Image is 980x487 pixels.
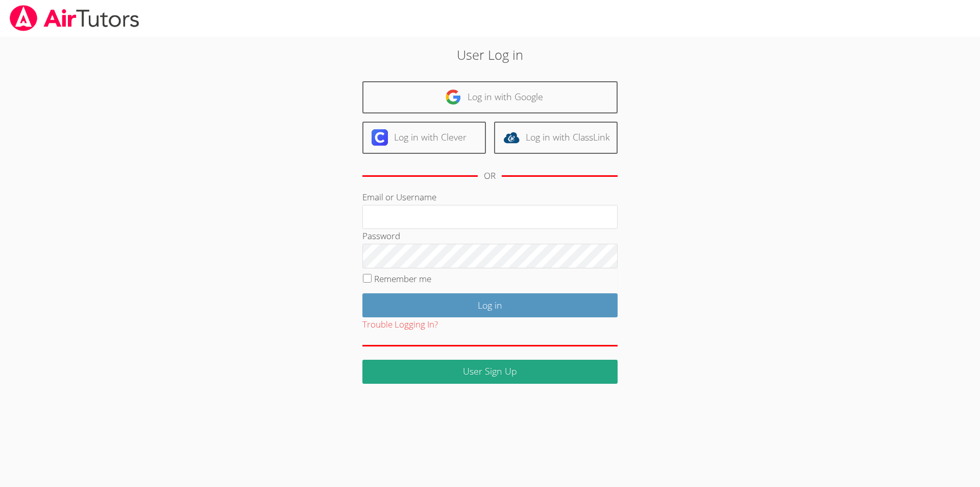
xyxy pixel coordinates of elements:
a: Log in with Clever [362,122,486,154]
label: Email or Username [362,191,436,203]
img: classlink-logo-d6bb404cc1216ec64c9a2012d9dc4662098be43eaf13dc465df04b49fa7ab582.svg [503,129,520,146]
a: Log in with Google [362,81,618,113]
div: OR [484,169,496,183]
a: Log in with ClassLink [494,122,618,154]
a: User Sign Up [362,360,618,384]
img: clever-logo-6eab21bc6e7a338710f1a6ff85c0baf02591cd810cc4098c63d3a4b26e2feb20.svg [372,129,388,146]
label: Password [362,230,400,242]
button: Trouble Logging In? [362,317,438,332]
h2: User Log in [226,45,755,64]
input: Log in [362,293,618,317]
img: airtutors_banner-c4298cdbf04f3fff15de1276eac7730deb9818008684d7c2e4769d2f7ddbe033.png [9,5,140,31]
img: google-logo-50288ca7cdecda66e5e0955fdab243c47b7ad437acaf1139b6f446037453330a.svg [445,89,461,105]
label: Remember me [374,273,431,285]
